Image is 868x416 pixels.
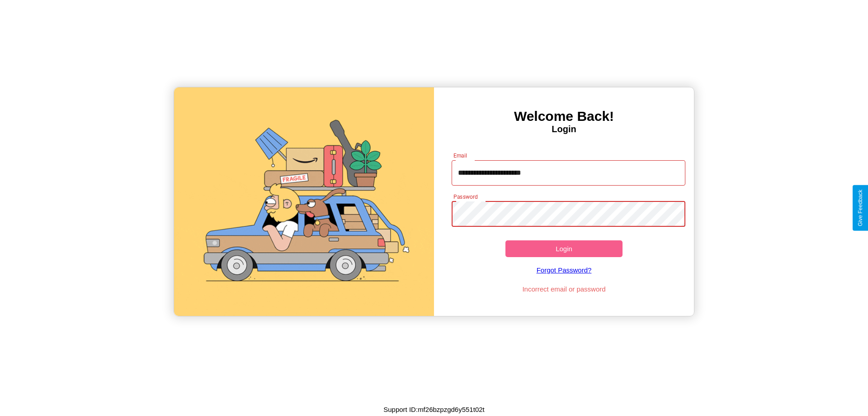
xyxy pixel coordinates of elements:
[447,283,681,295] p: Incorrect email or password
[453,193,477,201] label: Password
[857,190,863,226] div: Give Feedback
[505,240,623,257] button: Login
[453,152,467,159] label: Email
[383,403,484,416] p: Support ID: mf26bzpzgd6y551t02t
[434,109,694,124] h3: Welcome Back!
[434,124,694,134] h4: Login
[174,87,434,316] img: gif
[447,257,681,283] a: Forgot Password?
